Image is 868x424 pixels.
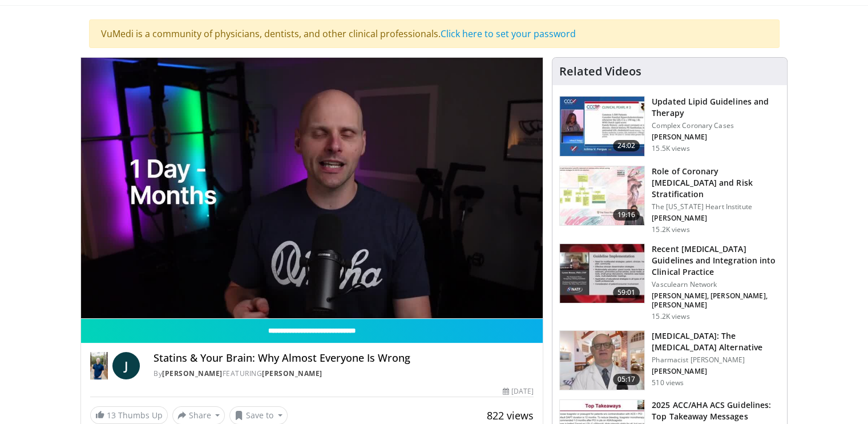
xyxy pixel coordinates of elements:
p: 15.5K views [652,144,689,153]
p: The [US_STATE] Heart Institute [652,202,780,211]
a: 19:16 Role of Coronary [MEDICAL_DATA] and Risk Stratification The [US_STATE] Heart Institute [PER... [559,166,780,234]
span: 59:01 [613,287,640,298]
h4: Statins & Your Brain: Why Almost Everyone Is Wrong [154,352,534,365]
p: [PERSON_NAME] [652,133,780,142]
span: 822 views [487,409,534,422]
h3: Role of Coronary [MEDICAL_DATA] and Risk Stratification [652,166,780,200]
p: [PERSON_NAME] [652,367,780,376]
p: Pharmacist [PERSON_NAME] [652,355,780,365]
p: Vasculearn Network [652,280,780,289]
a: Click here to set your password [441,27,576,40]
h3: Recent [MEDICAL_DATA] Guidelines and Integration into Clinical Practice [652,243,780,278]
h3: 2025 ACC/AHA ACS Guidelines: Top Takeaway Messages [652,399,780,422]
span: 05:17 [613,374,640,385]
p: Complex Coronary Cases [652,121,780,130]
h4: Related Videos [559,65,641,78]
span: 13 [107,410,116,421]
p: 510 views [652,378,684,387]
video-js: Video Player [81,58,543,319]
span: 24:02 [613,140,640,151]
img: 87825f19-cf4c-4b91-bba1-ce218758c6bb.150x105_q85_crop-smart_upscale.jpg [560,244,644,303]
h3: Updated Lipid Guidelines and Therapy [652,96,780,119]
img: Dr. Jordan Rennicke [90,352,108,379]
p: [PERSON_NAME] [652,214,780,223]
img: ce9609b9-a9bf-4b08-84dd-8eeb8ab29fc6.150x105_q85_crop-smart_upscale.jpg [560,331,644,390]
div: [DATE] [503,386,534,397]
p: [PERSON_NAME], [PERSON_NAME], [PERSON_NAME] [652,291,780,310]
a: 13 Thumbs Up [90,406,168,424]
img: 77f671eb-9394-4acc-bc78-a9f077f94e00.150x105_q85_crop-smart_upscale.jpg [560,97,644,156]
a: [PERSON_NAME] [262,369,322,378]
div: VuMedi is a community of physicians, dentists, and other clinical professionals. [89,19,780,48]
span: 19:16 [613,209,640,221]
p: 15.2K views [652,225,689,234]
a: 05:17 [MEDICAL_DATA]: The [MEDICAL_DATA] Alternative Pharmacist [PERSON_NAME] [PERSON_NAME] 510 v... [559,330,780,391]
a: 24:02 Updated Lipid Guidelines and Therapy Complex Coronary Cases [PERSON_NAME] 15.5K views [559,96,780,157]
div: By FEATURING [154,369,534,379]
a: 59:01 Recent [MEDICAL_DATA] Guidelines and Integration into Clinical Practice Vasculearn Network ... [559,243,780,321]
a: [PERSON_NAME] [162,369,223,378]
p: 15.2K views [652,312,689,321]
img: 1efa8c99-7b8a-4ab5-a569-1c219ae7bd2c.150x105_q85_crop-smart_upscale.jpg [560,166,644,226]
a: J [112,352,140,379]
h3: [MEDICAL_DATA]: The [MEDICAL_DATA] Alternative [652,330,780,353]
